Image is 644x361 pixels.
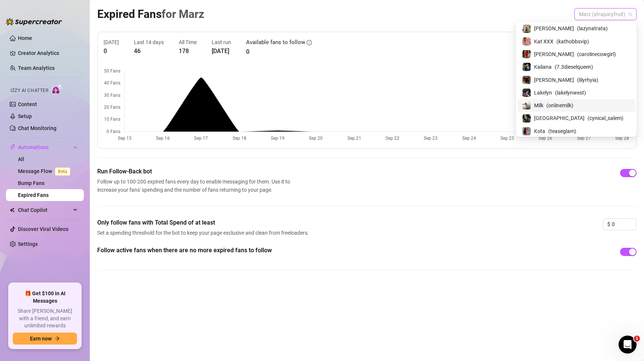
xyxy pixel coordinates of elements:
[18,141,71,153] span: Automations
[522,89,531,97] img: Lakelyn
[534,50,574,58] span: [PERSON_NAME]
[246,47,312,56] article: 0
[555,89,586,97] span: ( lakelynwest )
[55,336,60,341] span: arrow-right
[212,46,231,56] article: [DATE]
[307,40,312,45] span: info-circle
[13,308,77,330] span: Share [PERSON_NAME] with a friend, and earn unlimited rewards
[10,87,48,94] span: Izzy AI Chatter
[97,178,293,194] span: Follow up to 100-200 expired fans every day to enable messaging for them. Use it to increase your...
[51,84,63,95] img: AI Chatter
[556,37,589,46] span: ( kathobbsvip )
[10,144,16,150] span: thunderbolt
[18,204,71,216] span: Chat Copilot
[134,46,164,56] article: 46
[97,246,311,255] span: Follow active fans when there are no more expired fans to follow
[555,63,593,71] span: ( 7.3dieselqueen )
[104,46,119,56] article: 0
[534,63,552,71] span: Kaliana
[55,167,70,176] span: Beta
[179,46,197,56] article: 178
[13,333,77,345] button: Earn nowarrow-right
[18,65,55,71] a: Team Analytics
[97,167,293,176] span: Run Follow-Back bot
[522,25,531,33] img: Natasha
[104,38,119,46] article: [DATE]
[97,218,311,227] span: Only follow fans with Total Spend of at least
[179,38,197,46] article: All Time
[30,336,52,342] span: Earn now
[246,38,305,47] article: Available fans to follow
[522,37,531,46] img: Kat XXX
[18,35,32,41] a: Home
[577,24,608,33] span: ( lazynatrata )
[628,12,632,16] span: team
[522,114,531,123] img: Salem
[522,101,531,109] img: Milk
[619,336,637,354] iframe: Intercom live chat
[10,207,15,213] img: Chat Copilot
[162,7,204,21] span: for Marz
[634,336,640,342] span: 1
[18,192,49,198] a: Expired Fans
[13,290,77,305] span: 🎁 Get $100 in AI Messages
[97,5,204,23] article: Expired Fans
[18,156,24,162] a: All
[534,114,585,122] span: [GEOGRAPHIC_DATA]
[522,50,531,58] img: Caroline
[579,9,632,20] span: Marz (xtrajuicyfruit)
[97,229,311,237] span: Set a spending threshold for the bot to keep your page exclusive and clean from freeloaders.
[534,89,552,97] span: Lakelyn
[577,50,616,58] span: ( carolinecowgirl )
[18,226,68,232] a: Discover Viral Videos
[522,127,531,135] img: Kota
[522,76,531,84] img: Lily Rhyia
[18,113,32,119] a: Setup
[534,101,543,109] span: Milk
[18,241,38,247] a: Settings
[548,127,576,135] span: ( teaseglam )
[534,24,574,33] span: [PERSON_NAME]
[546,101,573,109] span: ( onlinemilk )
[6,18,62,25] img: logo-BBDzfeDw.svg
[534,127,545,135] span: Kota
[534,76,574,84] span: [PERSON_NAME]
[134,38,164,46] article: Last 14 days
[577,76,598,84] span: ( lilyrhyia )
[18,101,37,107] a: Content
[534,37,553,46] span: Kat XXX
[18,47,78,59] a: Creator Analytics
[18,180,45,186] a: Bump Fans
[212,38,231,46] article: Last run
[522,63,531,71] img: Kaliana
[612,219,636,230] input: 0.00
[18,125,56,131] a: Chat Monitoring
[18,168,73,174] a: Message FlowBeta
[588,114,623,122] span: ( cynical_salem )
